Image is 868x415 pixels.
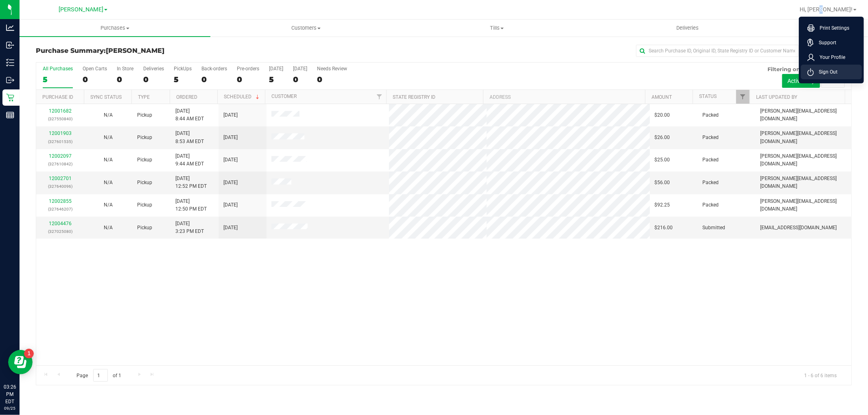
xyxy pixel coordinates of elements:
span: [PERSON_NAME][EMAIL_ADDRESS][DOMAIN_NAME] [760,107,846,123]
span: [DATE] 9:44 AM EDT [175,152,204,168]
a: Amount [652,94,672,100]
a: 12002855 [49,198,72,204]
span: Hi, [PERSON_NAME]! [800,6,853,13]
span: Not Applicable [104,157,113,163]
iframe: Resource center unread badge [24,349,34,359]
span: Pickup [137,134,152,141]
span: Packed [703,134,719,141]
span: Print Settings [815,24,849,32]
span: Submitted [703,224,726,232]
button: Active only [782,74,820,88]
div: PickUps [174,66,192,72]
span: Your Profile [815,53,845,61]
span: [DATE] [223,134,238,141]
a: Customers [210,20,401,37]
a: Type [138,94,150,100]
span: Customers [211,24,401,32]
span: [DATE] [223,179,238,187]
a: Customer [271,93,297,99]
span: [DATE] 3:23 PM EDT [175,220,204,235]
p: (327025080) [41,228,79,235]
a: 12001903 [49,130,72,136]
p: (327640096) [41,183,79,190]
a: 12004476 [49,221,72,226]
button: N/A [104,134,113,141]
a: Purchases [20,20,210,37]
span: $56.00 [655,179,670,187]
inline-svg: Retail [6,93,14,102]
a: Sync Status [90,94,122,100]
span: Not Applicable [104,180,113,185]
span: Pickup [137,111,152,119]
p: 09/25 [4,405,16,411]
span: Sign Out [814,68,837,76]
a: Ordered [176,94,197,100]
span: $26.00 [655,134,670,141]
p: (327550840) [41,115,79,123]
inline-svg: Inventory [6,59,14,67]
span: Packed [703,179,719,187]
span: Packed [703,201,719,209]
div: [DATE] [269,66,283,72]
div: 0 [83,75,107,84]
span: 1 - 6 of 6 items [798,369,843,381]
span: [PERSON_NAME][EMAIL_ADDRESS][DOMAIN_NAME] [760,198,846,213]
span: [PERSON_NAME][EMAIL_ADDRESS][DOMAIN_NAME] [760,152,846,168]
span: Not Applicable [104,135,113,140]
h3: Purchase Summary: [36,47,308,54]
span: Pickup [137,224,152,232]
span: Packed [703,111,719,119]
a: State Registry ID [393,94,435,100]
p: 03:26 PM EDT [4,383,16,405]
a: Status [699,93,717,99]
div: 0 [317,75,347,84]
span: [DATE] 8:53 AM EDT [175,130,204,145]
div: Needs Review [317,66,347,72]
button: N/A [104,156,113,164]
span: Pickup [137,201,152,209]
input: Search Purchase ID, Original ID, State Registry ID or Customer Name... [636,45,799,57]
span: Not Applicable [104,225,113,230]
span: Support [814,39,836,47]
div: Pre-orders [237,66,259,72]
span: [DATE] [223,224,238,232]
th: Address [483,90,645,104]
iframe: Resource center [8,350,33,374]
div: Deliveries [143,66,164,72]
span: [PERSON_NAME] [59,6,103,13]
button: N/A [104,179,113,187]
a: 12002701 [49,176,72,181]
button: N/A [104,111,113,119]
input: 1 [93,369,108,382]
button: N/A [104,201,113,209]
a: Purchase ID [42,94,73,100]
span: [DATE] [223,156,238,164]
p: (327601535) [41,138,79,146]
span: [PERSON_NAME][EMAIL_ADDRESS][DOMAIN_NAME] [760,130,846,145]
span: Not Applicable [104,202,113,208]
span: $20.00 [655,111,670,119]
a: 12002097 [49,153,72,159]
div: All Purchases [43,66,73,72]
a: Last Updated By [756,94,797,100]
a: Deliveries [592,20,783,37]
p: (327646207) [41,205,79,213]
span: Not Applicable [104,112,113,118]
span: [DATE] 12:52 PM EDT [175,175,207,190]
a: Scheduled [224,94,261,100]
div: 0 [117,75,133,84]
a: 12001682 [49,108,72,114]
span: $216.00 [655,224,673,232]
span: Packed [703,156,719,164]
a: Support [807,39,859,47]
span: [DATE] [223,111,238,119]
inline-svg: Inbound [6,41,14,49]
span: Deliveries [665,24,710,32]
button: N/A [104,224,113,232]
span: $92.25 [655,201,670,209]
span: [EMAIL_ADDRESS][DOMAIN_NAME] [760,224,837,232]
span: Pickup [137,156,152,164]
inline-svg: Outbound [6,76,14,84]
span: Pickup [137,179,152,187]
